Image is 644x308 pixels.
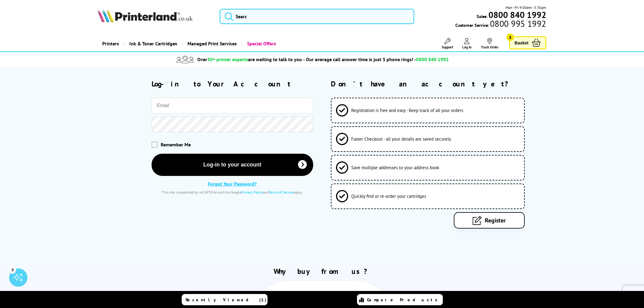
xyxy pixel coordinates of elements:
[197,56,302,62] span: Over are waiting to talk to you
[351,136,451,142] span: Faster Checkout - all your details are saved securely
[509,36,546,49] a: Basket 3
[351,193,426,199] span: Quickly find or re-order your cartridges
[98,267,546,276] h2: Why buy from us?
[455,21,546,28] span: Customer Service:
[98,9,212,24] a: Printerland Logo
[506,5,546,10] span: Mon - Fri 9:00am - 5:30pm
[442,45,453,49] span: Support
[152,79,313,89] h2: Log-in to Your Account
[129,36,177,51] span: Ink & Toner Cartridges
[506,33,514,41] span: 3
[208,181,257,187] a: Forgot Your Password?
[98,9,193,23] img: Printerland Logo
[207,56,248,62] span: 30+ printer experts
[186,297,267,303] span: Recently Viewed (1)
[182,36,241,51] a: Managed Print Services
[489,21,546,26] span: 0800 995 1992
[152,154,313,176] button: Log-in to your account
[220,9,414,24] input: Searc
[357,294,443,305] a: Compare Products
[303,56,449,62] span: - Our average call answer time is just 3 phone rings! -
[367,297,441,303] span: Compare Products
[351,107,463,113] span: Registration is free and easy - Keep track of all your orders
[462,38,472,49] a: Log In
[442,38,453,49] a: Support
[485,216,506,224] span: Register
[152,98,313,114] input: Email
[182,294,268,305] a: Recently Viewed (1)
[351,165,439,170] span: Save multiple addresses to your address book
[161,142,191,148] span: Remember Me
[481,38,499,49] a: Track Order
[462,45,472,49] span: Log In
[331,79,546,89] h2: Don't have an account yet?
[416,56,449,62] span: 0800 840 1992
[488,12,546,18] a: 0800 840 1992
[241,190,263,194] a: Privacy Policy
[9,266,16,273] div: 3
[454,212,525,229] a: Register
[269,190,294,194] a: Terms of Service
[152,190,313,194] div: This site is protected by reCAPTCHA and the Google and apply.
[488,9,546,20] b: 0800 840 1992
[124,36,182,51] a: Ink & Toner Cartridges
[98,36,124,51] a: Printers
[241,36,281,51] a: Special Offers
[477,13,488,19] span: Sales:
[515,39,529,47] span: Basket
